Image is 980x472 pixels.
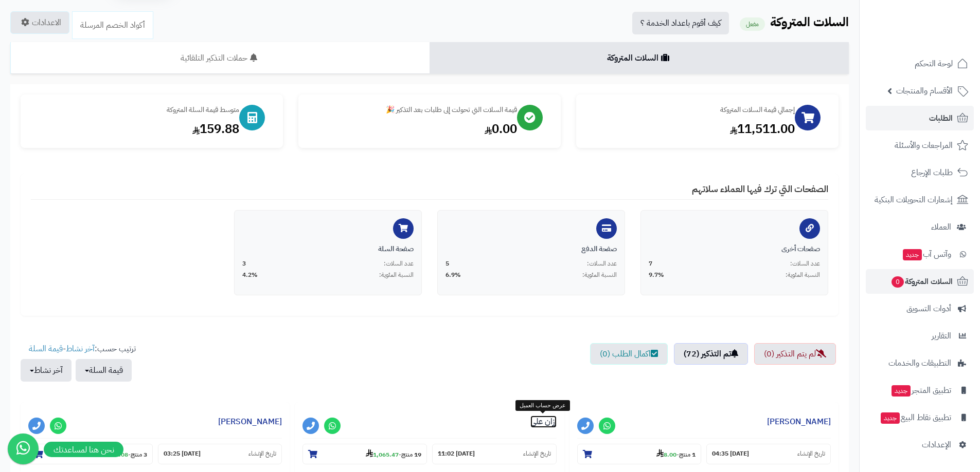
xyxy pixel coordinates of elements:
[915,56,953,71] span: لوحة التحكم
[248,449,276,458] small: تاريخ الإنشاء
[866,133,974,158] a: المراجعات والأسئلة
[430,42,849,74] a: السلات المتروكة
[866,51,974,76] a: لوحة التحكم
[902,247,951,261] span: وآتس آب
[587,259,617,268] span: عدد السلات:
[740,17,765,31] small: مفعل
[895,138,953,153] span: المراجعات والأسئلة
[164,449,201,458] strong: [DATE] 03:25
[890,274,953,289] span: السلات المتروكة
[366,450,399,459] strong: 1,065.47
[309,120,517,138] div: 0.00
[582,271,617,279] span: النسبة المئوية:
[656,450,676,459] strong: 8.00
[590,343,668,365] a: اكمال الطلب (0)
[401,450,421,459] strong: 19 منتج
[101,449,147,459] small: -
[866,432,974,457] a: الإعدادات
[66,343,95,355] a: آخر نشاط
[929,111,953,125] span: الطلبات
[875,193,953,207] span: إشعارات التحويلات البنكية
[242,271,258,279] span: 4.2%
[674,343,748,365] a: تم التذكير (72)
[31,184,828,200] h4: الصفحات التي ترك فيها العملاء سلاتهم
[586,120,795,138] div: 11,511.00
[649,244,820,254] div: صفحات أخرى
[866,242,974,267] a: وآتس آبجديد
[892,276,904,288] span: 0
[72,11,153,39] a: أكواد الخصم المرسلة
[786,271,820,279] span: النسبة المئوية:
[712,449,749,458] strong: [DATE] 04:35
[309,105,517,115] div: قيمة السلات التي تحولت إلى طلبات بعد التذكير 🎉
[10,42,430,74] a: حملات التذكير التلقائية
[896,84,953,98] span: الأقسام والمنتجات
[866,324,974,348] a: التقارير
[446,259,449,268] span: 5
[890,383,951,398] span: تطبيق المتجر
[384,259,414,268] span: عدد السلات:
[101,450,128,459] strong: 182.08
[866,160,974,185] a: طلبات الإرجاع
[866,405,974,430] a: تطبيق نقاط البيعجديد
[797,449,825,458] small: تاريخ الإنشاء
[438,449,475,458] strong: [DATE] 11:02
[21,343,136,382] ul: ترتيب حسب: -
[866,269,974,294] a: السلات المتروكة0
[242,259,246,268] span: 3
[302,444,427,464] section: 19 منتج-1,065.47
[866,296,974,321] a: أدوات التسويق
[903,249,922,260] span: جديد
[586,105,795,115] div: إجمالي قيمة السلات المتروكة
[866,215,974,239] a: العملاء
[866,187,974,212] a: إشعارات التحويلات البنكية
[446,271,461,279] span: 6.9%
[515,400,570,411] div: عرض حساب العميل
[888,356,951,370] span: التطبيقات والخدمات
[649,259,652,268] span: 7
[10,11,69,34] a: الاعدادات
[866,106,974,130] a: الطلبات
[242,244,414,254] div: صفحة السلة
[366,449,421,459] small: -
[866,351,974,375] a: التطبيقات والخدمات
[881,412,900,424] span: جديد
[131,450,147,459] strong: 3 منتج
[880,410,951,425] span: تطبيق نقاط البيع
[31,105,239,115] div: متوسط قيمة السلة المتروكة
[931,220,951,234] span: العملاء
[866,378,974,403] a: تطبيق المتجرجديد
[29,343,63,355] a: قيمة السلة
[911,165,953,180] span: طلبات الإرجاع
[656,449,696,459] small: -
[906,301,951,316] span: أدوات التسويق
[523,449,551,458] small: تاريخ الإنشاء
[76,359,132,382] button: قيمة السلة
[577,444,702,464] section: 1 منتج-8.00
[31,120,239,138] div: 159.88
[649,271,664,279] span: 9.7%
[754,343,836,365] a: لم يتم التذكير (0)
[530,416,557,428] a: رزان علي
[922,438,951,452] span: الإعدادات
[632,12,729,34] a: كيف أقوم باعداد الخدمة ؟
[21,359,72,382] button: آخر نشاط
[770,13,849,31] b: السلات المتروكة
[446,244,617,254] div: صفحة الدفع
[379,271,414,279] span: النسبة المئوية:
[218,416,282,428] a: [PERSON_NAME]
[767,416,831,428] a: [PERSON_NAME]
[679,450,696,459] strong: 1 منتج
[790,259,820,268] span: عدد السلات:
[892,385,911,397] span: جديد
[932,329,951,343] span: التقارير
